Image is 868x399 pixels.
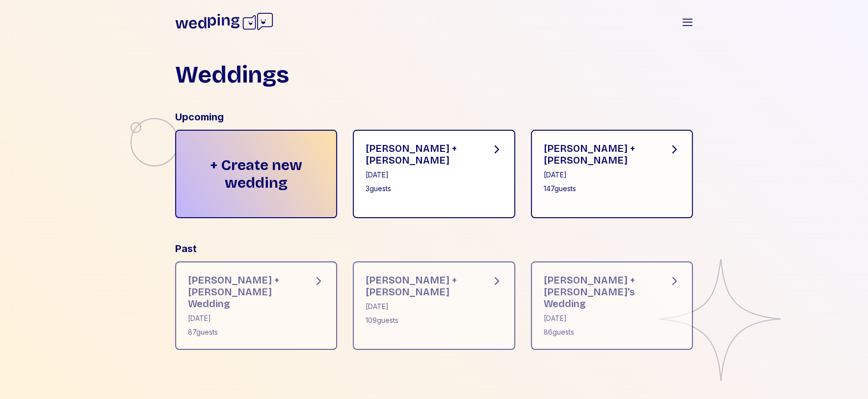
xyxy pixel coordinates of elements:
div: [PERSON_NAME] + [PERSON_NAME]'s Wedding [544,274,653,310]
div: [PERSON_NAME] + [PERSON_NAME] [544,142,653,166]
div: 86 guests [544,327,653,337]
div: [PERSON_NAME] + [PERSON_NAME] [366,142,475,166]
div: [DATE] [366,170,475,180]
h1: Weddings [175,63,289,86]
div: Upcoming [175,110,693,124]
div: Past [175,242,693,256]
div: + Create new wedding [175,130,338,218]
div: 147 guests [544,184,653,194]
div: 109 guests [366,315,475,325]
div: [PERSON_NAME] + [PERSON_NAME] [366,274,475,298]
div: [DATE] [544,313,653,323]
div: [DATE] [544,170,653,180]
div: [DATE] [188,313,297,323]
div: 87 guests [188,327,297,337]
div: 3 guests [366,184,475,194]
div: [DATE] [366,302,475,312]
div: [PERSON_NAME] + [PERSON_NAME] Wedding [188,274,297,310]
